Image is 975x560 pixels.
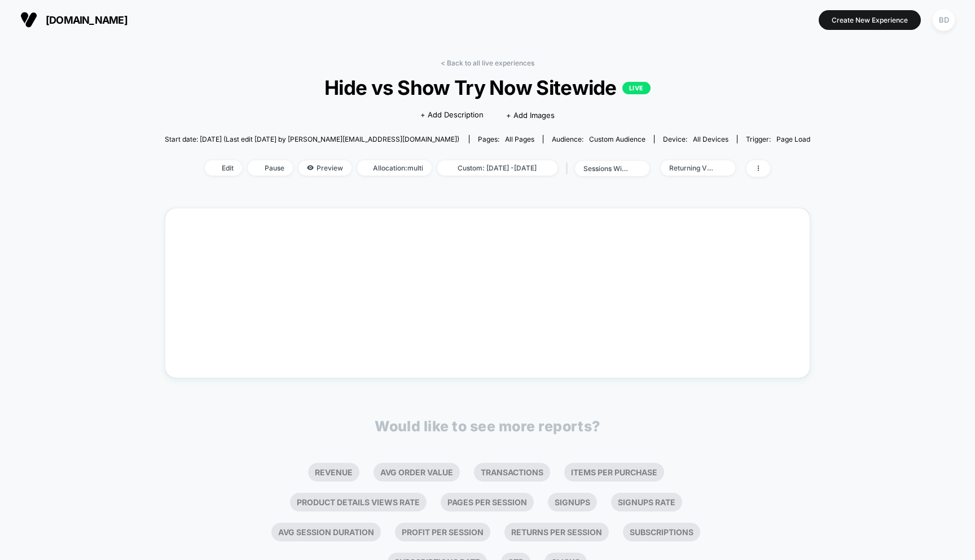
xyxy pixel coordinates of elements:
[308,463,359,482] li: Revenue
[505,135,534,143] span: all pages
[654,135,737,143] span: Device:
[248,160,293,176] span: Pause
[589,135,645,143] span: Custom Audience
[622,82,651,94] p: LIVE
[548,493,597,511] li: Signups
[746,135,810,143] div: Trigger:
[374,463,460,482] li: Avg Order Value
[564,463,664,482] li: Items Per Purchase
[437,160,557,176] span: Custom: [DATE] - [DATE]
[395,523,490,541] li: Profit Per Session
[611,493,682,511] li: Signups Rate
[271,523,381,541] li: Avg Session Duration
[474,463,550,482] li: Transactions
[929,8,958,32] button: BD
[933,9,955,31] div: BD
[583,164,629,173] div: sessions with impression
[441,493,534,511] li: Pages Per Session
[552,135,645,143] div: Audience:
[357,160,432,176] span: Allocation: multi
[17,11,131,29] button: [DOMAIN_NAME]
[205,160,242,176] span: Edit
[165,135,459,143] span: Start date: [DATE] (Last edit [DATE] by [PERSON_NAME][EMAIL_ADDRESS][DOMAIN_NAME])
[563,160,575,177] span: |
[819,10,921,30] button: Create New Experience
[20,11,37,28] img: Visually logo
[504,523,609,541] li: Returns Per Session
[197,76,778,99] span: Hide vs Show Try Now Sitewide
[298,160,352,176] span: Preview
[46,14,128,26] span: [DOMAIN_NAME]
[623,523,700,541] li: Subscriptions
[693,135,728,143] span: all devices
[669,164,714,172] div: Returning Visitors
[290,493,427,511] li: Product Details Views Rate
[506,111,555,120] span: + Add Images
[441,59,534,67] a: < Back to all live experiences
[776,135,810,143] span: Page Load
[478,135,534,143] div: Pages:
[420,110,484,121] span: + Add Description
[375,418,600,435] p: Would like to see more reports?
